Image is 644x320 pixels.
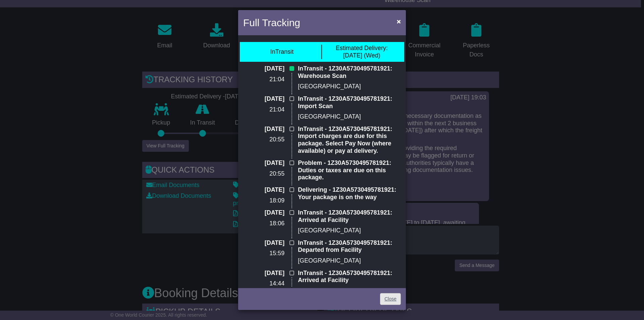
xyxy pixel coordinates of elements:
[243,239,284,247] p: [DATE]
[243,136,284,143] p: 20:55
[397,17,401,25] span: ×
[243,159,284,167] p: [DATE]
[243,106,284,113] p: 21:04
[336,45,388,59] div: [DATE] (Wed)
[393,14,404,28] button: Close
[243,220,284,227] p: 18:06
[243,126,284,133] p: [DATE]
[380,293,401,305] a: Close
[243,170,284,178] p: 20:55
[336,45,388,51] span: Estimated Delivery:
[243,250,284,257] p: 15:59
[243,76,284,83] p: 21:04
[298,270,401,284] p: InTransit - 1Z30A5730495781921: Arrived at Facility
[270,48,293,56] div: InTransit
[298,65,401,80] p: InTransit - 1Z30A5730495781921: Warehouse Scan
[298,239,401,254] p: InTransit - 1Z30A5730495781921: Departed from Facility
[243,15,300,30] h4: Full Tracking
[298,126,401,154] p: InTransit - 1Z30A5730495781921: Import charges are due for this package. Select Pay Now (where av...
[298,95,401,110] p: InTransit - 1Z30A5730495781921: Import Scan
[243,197,284,204] p: 18:09
[298,159,401,181] p: Problem - 1Z30A5730495781921: Duties or taxes are due on this package.
[298,83,401,90] p: [GEOGRAPHIC_DATA]
[298,113,401,121] p: [GEOGRAPHIC_DATA]
[243,65,284,73] p: [DATE]
[243,186,284,194] p: [DATE]
[298,186,401,201] p: Delivering - 1Z30A5730495781921: Your package is on the way
[298,257,401,265] p: [GEOGRAPHIC_DATA]
[243,280,284,287] p: 14:44
[243,95,284,103] p: [DATE]
[243,270,284,277] p: [DATE]
[243,209,284,217] p: [DATE]
[298,227,401,234] p: [GEOGRAPHIC_DATA]
[298,209,401,224] p: InTransit - 1Z30A5730495781921: Arrived at Facility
